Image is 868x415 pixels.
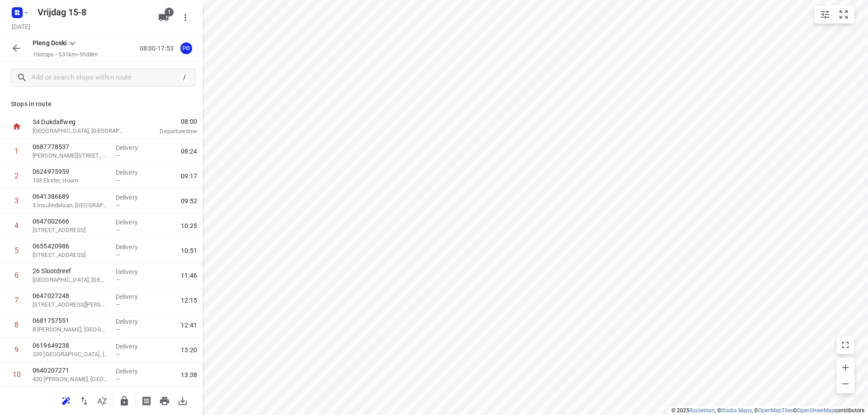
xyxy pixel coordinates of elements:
[33,242,108,251] p: 0655420986
[13,370,21,379] div: 10
[180,42,192,54] div: PD
[116,177,120,184] span: —
[33,151,108,160] p: [PERSON_NAME][STREET_ADDRESS]
[115,392,133,410] button: Lock route
[116,143,149,152] p: Delivery
[33,201,108,210] p: 3 Insulindelaan, Wormerveer
[721,407,752,414] a: Stadia Maps
[33,192,108,201] p: 0641386689
[34,5,151,19] h5: Vrijdag 15-8
[33,291,108,300] p: 0647027248
[33,300,108,309] p: [STREET_ADDRESS][PERSON_NAME]
[116,202,120,209] span: —
[33,167,108,176] p: 0624975959
[33,251,108,260] p: [STREET_ADDRESS]
[835,5,853,23] button: Fit zoom
[179,73,189,83] div: /
[116,267,149,276] p: Delivery
[181,321,197,330] span: 12:41
[75,396,93,405] span: Reverse route
[33,366,108,375] p: 0640207271
[116,227,120,233] span: —
[14,221,19,230] div: 4
[14,271,19,280] div: 6
[181,147,197,156] span: 08:24
[181,221,197,230] span: 10:25
[33,350,108,359] p: 339 [GEOGRAPHIC_DATA], [GEOGRAPHIC_DATA]
[181,196,197,205] span: 09:52
[816,5,834,23] button: Map settings
[116,252,120,258] span: —
[181,296,197,305] span: 12:15
[689,407,715,414] a: Routetitan
[116,326,120,333] span: —
[116,193,149,202] p: Delivery
[116,276,120,283] span: —
[155,9,173,27] button: 1
[116,292,149,301] p: Delivery
[14,246,19,255] div: 5
[137,396,156,405] span: Print shipping labels
[33,275,108,284] p: [GEOGRAPHIC_DATA], [GEOGRAPHIC_DATA]
[14,345,19,354] div: 9
[156,396,174,405] span: Print route
[116,168,149,177] p: Delivery
[93,396,111,405] span: Sort by time window
[116,367,149,376] p: Delivery
[140,44,177,53] p: 08:00-17:53
[181,271,197,280] span: 11:46
[33,117,127,126] p: 34 Dukdalfweg
[174,396,192,405] span: Download route
[31,71,179,85] input: Add or search stops within route
[116,301,120,308] span: —
[33,375,108,384] p: 420 [PERSON_NAME], [GEOGRAPHIC_DATA]
[116,242,149,252] p: Delivery
[116,218,149,227] p: Delivery
[14,196,19,205] div: 3
[116,342,149,351] p: Delivery
[116,351,120,358] span: —
[181,246,197,255] span: 10:51
[165,8,174,17] span: 1
[11,99,192,109] p: Stops in route
[177,39,195,57] button: PD
[797,407,835,414] a: OpenStreetMap
[758,407,793,414] a: OpenMapTiles
[181,172,197,181] span: 09:17
[33,325,108,334] p: 8 Jozef Israëlsstraat, Papendrecht
[33,142,108,151] p: 0687778537
[14,172,19,180] div: 2
[57,396,75,405] span: Reoptimize route
[8,21,34,32] h5: Project date
[33,266,108,275] p: 26 Slootdreef
[33,226,108,235] p: [STREET_ADDRESS]
[137,117,197,126] span: 08:00
[33,341,108,350] p: 0619649238
[14,147,19,155] div: 1
[116,317,149,326] p: Delivery
[14,296,19,304] div: 7
[33,38,67,48] p: Pleng Doski
[33,51,98,59] p: 15 stops • 531km • 9h38m
[181,370,197,379] span: 13:38
[116,152,120,159] span: —
[814,5,854,23] div: small contained button group
[176,9,194,27] button: More
[671,407,864,414] li: © 2025 , © , © © contributors
[14,321,19,329] div: 8
[33,217,108,226] p: 0647002666
[33,126,127,135] p: [GEOGRAPHIC_DATA], [GEOGRAPHIC_DATA]
[116,376,120,382] span: —
[33,316,108,325] p: 0681757551
[137,127,197,136] p: Departure time
[181,345,197,354] span: 13:20
[33,176,108,185] p: 153 Ekster, Hoorn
